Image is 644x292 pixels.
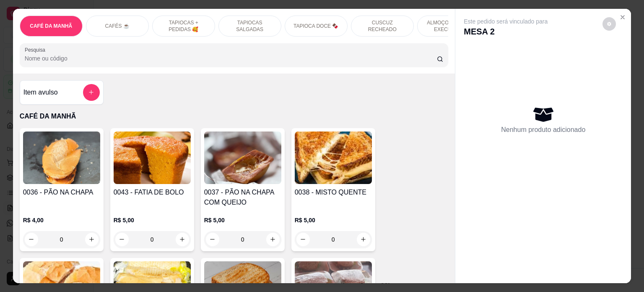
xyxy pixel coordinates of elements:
[204,216,281,224] p: R$ 5,00
[424,19,473,33] p: ALMOÇO - PRATO EXECUTIVO
[159,19,208,33] p: TAPIOCAS + PEDIDAS 🥰
[616,11,629,24] button: Close
[602,17,616,31] button: decrease-product-quantity
[23,132,100,184] img: product-image
[204,132,281,184] img: product-image
[105,23,130,29] p: CAFÉS ☕️
[293,23,338,29] p: TAPIOCA DOCE 🍫
[20,111,449,121] p: CAFÉ DA MANHÃ
[25,46,48,53] label: Pesquisa
[204,187,281,208] h4: 0037 - PÃO NA CHAPA COM QUEIJO
[358,19,407,33] p: CUSCUZ RECHEADO
[83,84,100,101] button: add-separate-item
[226,19,274,33] p: TAPIOCAS SALGADAS
[295,132,372,184] img: product-image
[23,187,100,197] h4: 0036 - PÃO NA CHAPA
[464,17,548,26] p: Este pedido será vinculado para
[464,26,548,37] p: MESA 2
[295,187,372,197] h4: 0038 - MISTO QUENTE
[25,54,437,63] input: Pesquisa
[501,125,585,135] p: Nenhum produto adicionado
[114,216,191,224] p: R$ 5,00
[114,187,191,197] h4: 0043 - FATIA DE BOLO
[23,216,100,224] p: R$ 4,00
[23,87,58,97] h4: Item avulso
[295,216,372,224] p: R$ 5,00
[30,23,72,29] p: CAFÉ DA MANHÃ
[114,132,191,184] img: product-image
